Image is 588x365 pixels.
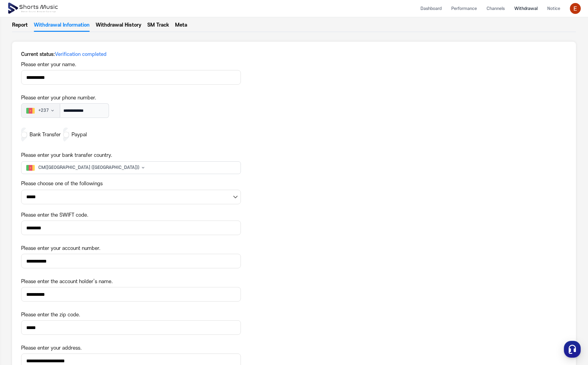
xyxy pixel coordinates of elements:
[542,1,565,17] a: Notice
[21,152,241,159] p: Please enter your bank transfer country.
[147,21,169,32] a: SM Track
[21,61,241,68] p: Please enter your name.
[12,21,28,32] a: Report
[21,181,103,186] label: Please choose one of the followings
[21,94,241,102] p: Please enter your phone number.
[21,344,241,352] p: Please enter your address.
[21,287,241,302] input: Please enter the account holder’s name.
[21,245,241,252] p: Please enter your account number.
[55,52,107,57] span: Verification completed
[50,201,68,206] span: Messages
[2,192,40,207] a: Home
[21,212,241,219] p: Please enter the SWIFT code.
[21,103,60,118] button: Please enter your phone number.
[96,21,141,32] a: Withdrawal History
[78,192,116,207] a: Settings
[21,320,241,335] input: Please enter the zip code.
[175,21,187,32] a: Meta
[30,131,61,138] label: Bank Transfer
[72,131,87,138] label: Paypal
[40,192,78,207] a: Messages
[21,51,241,58] dt: Current status :
[510,1,542,17] a: Withdrawal
[570,3,581,14] img: 사용자 이미지
[482,1,510,17] a: Channels
[60,103,109,118] input: Please enter your phone number. +237
[21,190,241,204] select: Please enter your bank transfer country. CM([GEOGRAPHIC_DATA] ([GEOGRAPHIC_DATA])) Please choose ...
[34,21,90,32] a: Withdrawal Information
[21,254,241,268] input: Please enter your account number.
[21,70,241,85] input: Please enter your name.
[416,1,446,17] a: Dashboard
[38,165,139,171] span: CM ( [GEOGRAPHIC_DATA] ([GEOGRAPHIC_DATA]) )
[21,311,241,318] p: Please enter the zip code.
[21,221,241,235] input: Please enter your bank transfer country. CM([GEOGRAPHIC_DATA] ([GEOGRAPHIC_DATA])) Please choose ...
[446,1,482,17] a: Performance
[15,201,26,205] span: Home
[21,278,241,285] p: Please enter the account holder’s name.
[89,201,104,205] span: Settings
[38,108,49,114] span: + 237
[21,161,241,174] button: Please enter your bank transfer country. Please choose one of the followings Please enter the SWI...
